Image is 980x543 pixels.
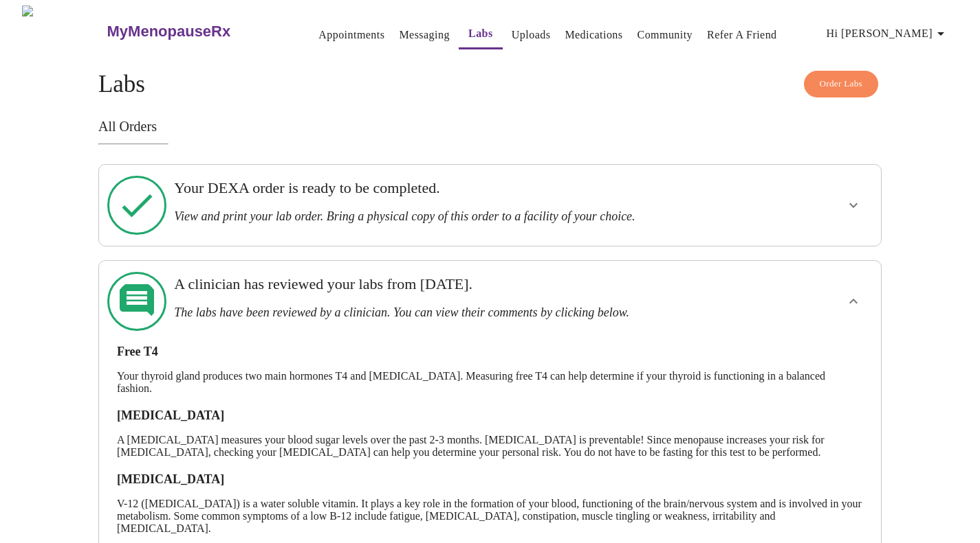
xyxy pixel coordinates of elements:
h3: View and print your lab order. Bring a physical copy of this order to a facility of your choice. [174,209,730,224]
h4: Labs [98,71,882,98]
h3: MyMenopauseRx [107,23,231,41]
img: MyMenopauseRx Logo [22,5,105,57]
h3: [MEDICAL_DATA] [117,472,863,487]
button: Messaging [393,21,455,49]
h3: All Orders [98,119,882,135]
button: Order Labs [804,71,879,97]
a: Refer a Friend [707,25,777,45]
a: MyMenopauseRx [105,8,285,56]
p: A [MEDICAL_DATA] measures your blood sugar levels over the past 2-3 months. [MEDICAL_DATA] is pre... [117,434,863,459]
button: Appointments [313,21,390,49]
p: Your thyroid gland produces two main hormones T4 and [MEDICAL_DATA]. Measuring free T4 can help d... [117,370,863,395]
button: Refer a Friend [701,21,783,49]
p: V-12 ([MEDICAL_DATA]) is a water soluble vitamin. It plays a key role in the formation of your bl... [117,498,863,535]
h3: The labs have been reviewed by a clinician. You can view their comments by clicking below. [174,305,730,320]
button: Uploads [506,21,556,49]
a: Labs [468,24,493,43]
button: Medications [559,21,628,49]
span: Hi [PERSON_NAME] [827,24,949,43]
a: Appointments [318,25,384,45]
span: Order Labs [820,76,863,92]
button: Community [632,21,699,49]
h3: Your DEXA order is ready to be completed. [174,179,730,197]
button: show more [837,189,870,222]
button: show more [837,285,870,318]
a: Medications [565,25,622,45]
h3: Free T4 [117,345,863,359]
a: Messaging [399,25,449,45]
button: Hi [PERSON_NAME] [821,20,955,47]
a: Community [638,25,693,45]
h3: [MEDICAL_DATA] [117,408,863,423]
h3: A clinician has reviewed your labs from [DATE]. [174,275,730,293]
button: Labs [459,20,503,49]
a: Uploads [512,25,551,45]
